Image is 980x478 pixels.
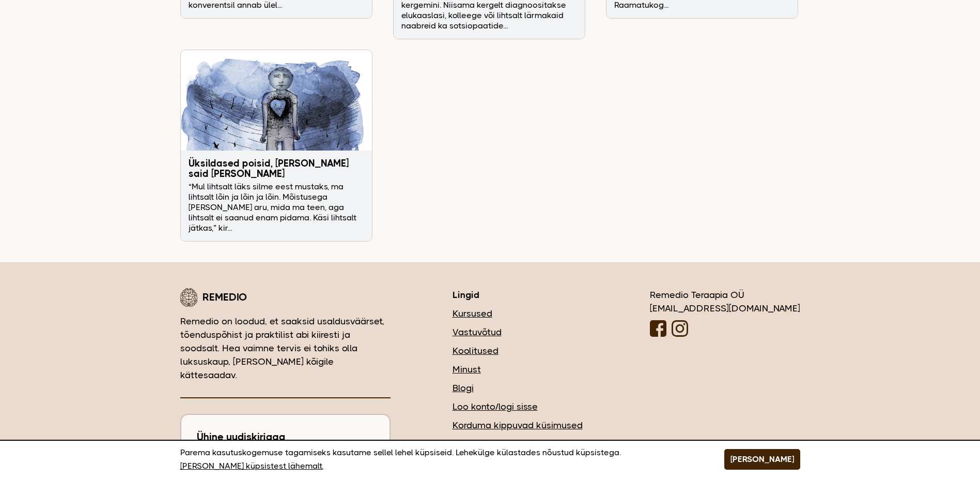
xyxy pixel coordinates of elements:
div: [EMAIL_ADDRESS][DOMAIN_NAME] [650,302,800,315]
a: Minust [453,363,588,376]
div: Remedio [180,288,391,307]
a: Kursused [453,307,588,320]
a: Müügi- ja privaatsustingimused [453,437,588,451]
img: Instagrammi logo [672,320,688,337]
a: Vastuvõtud [453,325,588,339]
h2: Ühine uudiskirjaga [197,430,374,444]
h3: Üksildased poisid, [PERSON_NAME] said [PERSON_NAME] [189,158,364,179]
a: Üksildased poisid, [PERSON_NAME] said [PERSON_NAME] “Mul lihtsalt läks silme eest mustaks, ma lih... [181,50,372,241]
a: Loo konto/logi sisse [453,400,588,413]
p: “Mul lihtsalt läks silme eest mustaks, ma lihtsalt lõin ja lõin ja lõin. Mõistusega [PERSON_NAME]... [189,182,364,233]
h3: Lingid [453,288,588,302]
button: [PERSON_NAME] [724,449,800,470]
a: Koolitused [453,344,588,357]
img: Facebooki logo [650,320,666,337]
a: [PERSON_NAME] küpsistest lähemalt. [180,459,323,473]
a: Korduma kippuvad küsimused [453,419,588,432]
p: Parema kasutuskogemuse tagamiseks kasutame sellel lehel küpsiseid. Lehekülge külastades nõustud k... [180,446,698,473]
p: Remedio on loodud, et saaksid usaldusväärset, tõenduspõhist ja praktilist abi kiiresti ja soodsal... [180,315,391,382]
a: Blogi [453,381,588,395]
img: Remedio logo [180,288,197,307]
div: Remedio Teraapia OÜ [650,288,800,340]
